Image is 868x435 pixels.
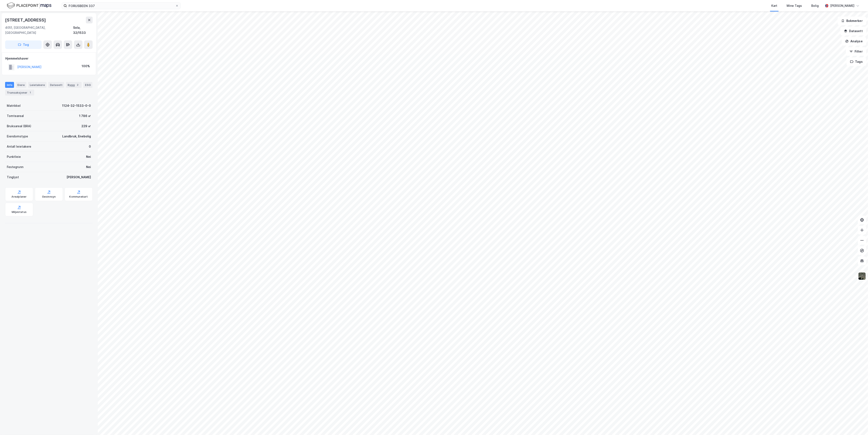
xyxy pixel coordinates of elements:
[48,82,64,88] div: Datasett
[838,17,866,25] button: Bokmerker
[62,134,91,139] div: Landbruk, Enebolig
[7,134,28,139] div: Eiendomstype
[5,56,92,61] div: Hjemmelshaver
[86,164,91,170] div: Nei
[11,195,27,198] div: Arealplaner
[846,47,866,56] button: Filter
[5,40,42,49] button: Tag
[7,103,21,108] div: Matrikkel
[7,154,21,159] div: Punktleie
[847,415,868,435] iframe: Chat Widget
[28,90,33,95] div: 1
[83,82,92,88] div: ESG
[5,82,14,88] div: Info
[787,3,802,8] div: Mine Tags
[830,3,854,8] div: [PERSON_NAME]
[62,103,91,108] div: 1124-32-1533-0-0
[42,195,56,198] div: Geoinnsyn
[69,195,88,198] div: Kommunekart
[771,3,777,8] div: Kart
[7,124,31,129] div: Bruksareal (BRA)
[67,175,91,180] div: [PERSON_NAME]
[5,17,47,23] div: [STREET_ADDRESS]
[89,144,91,149] div: 0
[7,113,24,118] div: Tomteareal
[847,415,868,435] div: Kontrollprogram for chat
[5,90,34,96] div: Transaksjoner
[811,3,819,8] div: Bolig
[67,3,175,9] input: Søk på adresse, matrikkel, gårdeiere, leietakere eller personer
[7,175,19,180] div: Tinglyst
[86,154,91,159] div: Nei
[16,82,26,88] div: Eiere
[847,57,866,66] button: Tags
[7,164,23,170] div: Festegrunn
[7,144,31,149] div: Antall leietakere
[7,2,51,9] img: logo.f888ab2527a4732fd821a326f86c7f29.svg
[66,82,82,88] div: Bygg
[28,82,47,88] div: Leietakere
[840,27,866,35] button: Datasett
[73,25,93,35] div: Sola, 32/1533
[5,25,73,35] div: 4051, [GEOGRAPHIC_DATA], [GEOGRAPHIC_DATA]
[79,113,91,118] div: 1 786 ㎡
[82,64,90,69] div: 100%
[858,272,866,280] img: 9k=
[81,124,91,129] div: 229 ㎡
[12,210,27,214] div: Miljøstatus
[76,83,80,87] div: 2
[842,37,866,46] button: Analyse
